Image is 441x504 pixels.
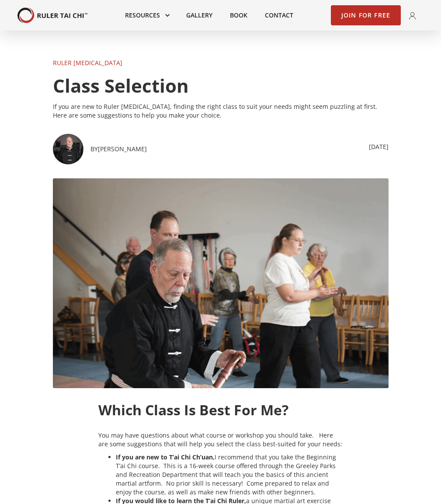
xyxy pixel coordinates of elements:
p: You may have questions about what course or workshop you should take. Here are some suggestions t... [98,431,343,448]
p: By [90,145,98,153]
p: [DATE] [369,143,389,151]
div: Resources [116,6,177,25]
h1: Class Selection [53,76,389,95]
a: Gallery [177,6,221,25]
strong: If you are new to T’ai Chi Ch’uan, [116,453,215,461]
a: home [17,7,87,24]
img: Your Brand Name [17,7,87,24]
p: Ruler [MEDICAL_DATA] [53,59,389,67]
h2: ‍ [98,402,343,418]
a: Join for Free [331,5,401,25]
p: ‍ [98,418,343,427]
a: Book [221,6,256,25]
strong: Which Class Is Best For Me? [98,400,288,419]
a: [PERSON_NAME] [98,145,147,153]
a: Contact [256,6,302,25]
li: I recommend that you take the Beginning T’ai Chi course. This is a 16-week course offered through... [116,453,343,497]
p: If you are new to Ruler [MEDICAL_DATA], finding the right class to suit your needs might seem puz... [53,102,389,120]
